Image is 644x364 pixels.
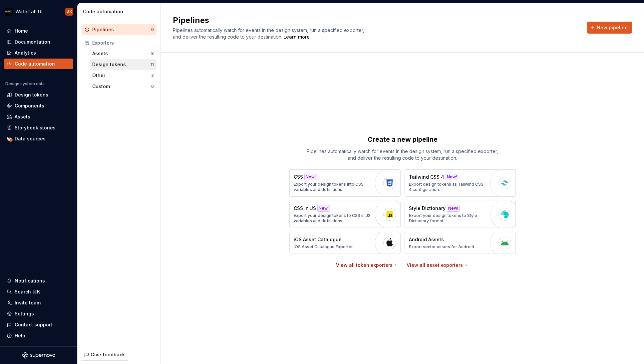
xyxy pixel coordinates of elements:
a: Learn more [283,34,310,40]
a: Assets [4,111,73,122]
div: Data sources [15,135,46,142]
div: New! [304,174,317,180]
a: Analytics [4,48,73,58]
button: Help [4,330,73,341]
div: Code automation [15,61,55,67]
button: Custom0 [90,81,157,92]
button: iOS Asset CatalogueiOS Asset Catalogue Exporter [289,232,401,254]
a: Storybook stories [4,122,73,133]
div: New! [446,174,458,180]
a: View all token exporters [336,262,399,269]
p: CSS in JS [294,205,316,212]
button: CSSNew!Export your design tokens into CSS variables and definitions. [289,169,401,197]
div: New! [317,205,330,212]
a: Settings [4,308,73,319]
div: Home [15,28,28,34]
p: Export vector assets for Android [409,244,474,250]
div: Assets [92,50,151,57]
button: Assets8 [90,48,157,59]
p: Pipelines automatically watch for events in the design system, run a specified exporter, and deli... [303,148,502,161]
span: New pipeline [597,24,628,31]
div: Settings [15,310,34,317]
p: Android Assets [409,236,444,243]
button: Contact support [4,319,73,330]
div: Help [15,332,25,339]
a: Code automation [4,59,73,69]
button: Waterfall UIAK [1,4,76,19]
div: Invite team [15,299,41,306]
div: 3 [151,73,154,78]
p: CSS [294,174,303,180]
div: Assets [15,113,30,120]
svg: Supernova Logo [22,352,55,359]
p: Export your design tokens to CSS in JS variables and definitions. [294,213,372,224]
span: . [282,35,311,40]
div: Design system data [5,81,45,87]
a: Documentation [4,37,73,47]
div: Contact support [15,321,52,328]
span: Pipelines automatically watch for events in the design system, run a specified exporter, and deli... [173,27,366,40]
div: 8 [151,51,154,56]
a: View all asset exporters [407,262,469,269]
div: Pipelines [92,26,151,33]
button: New pipeline [587,22,632,34]
button: Design tokens11 [90,59,157,70]
a: Components [4,100,73,111]
button: Style DictionaryNew!Export your design tokens to Style Dictionary format. [405,201,516,228]
div: Code automation [83,8,158,15]
p: iOS Asset Catalogue Exporter [294,244,353,250]
h2: Pipelines [173,15,579,26]
p: iOS Asset Catalogue [294,236,342,243]
span: Give feedback [91,351,125,358]
div: Design tokens [15,91,48,98]
p: Tailwind CSS 4 [409,174,444,180]
div: Exporters [92,40,154,46]
div: Search ⌘K [15,288,40,295]
button: CSS in JSNew!Export your design tokens to CSS in JS variables and definitions. [289,201,401,228]
button: Give feedback [81,349,129,361]
div: Custom [92,83,151,90]
button: Tailwind CSS 4New!Export design tokens as Tailwind CSS 4 configuration. [405,169,516,197]
p: Create a new pipeline [368,135,438,144]
div: Waterfall UI [15,8,43,15]
p: Style Dictionary [409,205,446,212]
p: Export your design tokens to Style Dictionary format. [409,213,487,224]
div: 0 [151,27,154,32]
img: 7a0241b0-c510-47ef-86be-6cc2f0d29437.png [5,8,13,16]
a: Home [4,26,73,36]
button: Other3 [90,70,157,81]
button: Notifications [4,275,73,286]
div: Documentation [15,39,50,45]
div: 0 [151,84,154,89]
button: Android AssetsExport vector assets for Android [405,232,516,254]
p: Export design tokens as Tailwind CSS 4 configuration. [409,182,487,192]
div: Storybook stories [15,124,56,131]
button: Search ⌘K [4,286,73,297]
a: Invite team [4,297,73,308]
div: Notifications [15,277,45,284]
button: Pipelines0 [82,24,157,35]
div: 11 [151,62,154,67]
a: Data sources [4,133,73,144]
div: Analytics [15,50,36,56]
p: Export your design tokens into CSS variables and definitions. [294,182,372,192]
div: New! [447,205,460,212]
a: Design tokens [4,90,73,100]
div: Components [15,102,44,109]
div: Design tokens [92,61,151,68]
div: AK [67,9,72,14]
div: Other [92,72,151,79]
